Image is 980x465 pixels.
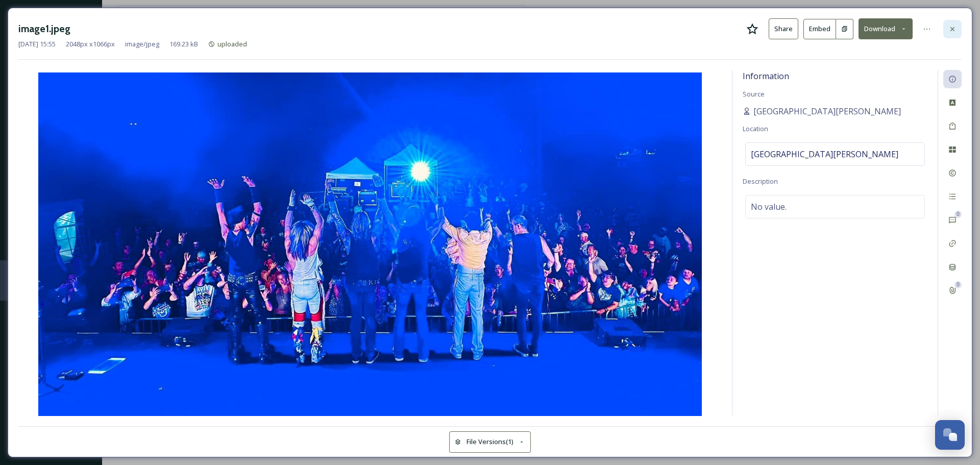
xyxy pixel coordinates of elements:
div: 0 [954,281,962,288]
span: Description [743,177,778,186]
span: [GEOGRAPHIC_DATA][PERSON_NAME] [753,105,901,117]
span: uploaded [217,39,247,48]
span: 2048 px x 1066 px [66,39,115,49]
button: Share [769,18,798,39]
span: [DATE] 15:55 [18,39,56,49]
button: File Versions(1) [449,431,531,452]
button: Open Chat [935,420,965,450]
span: Information [743,70,789,82]
span: [GEOGRAPHIC_DATA][PERSON_NAME] [751,148,898,160]
div: 0 [954,211,962,218]
span: 169.23 kB [169,39,198,49]
h3: image1.jpeg [18,21,70,36]
button: Download [859,18,913,39]
img: 1VAg4RdMrlV4hWQi60vxYvJrmNt_JoL1C.jpeg [18,72,722,418]
button: Embed [803,19,836,39]
span: No value. [751,201,787,213]
span: Location [743,124,768,133]
span: Source [743,89,765,99]
span: image/jpeg [125,39,159,49]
